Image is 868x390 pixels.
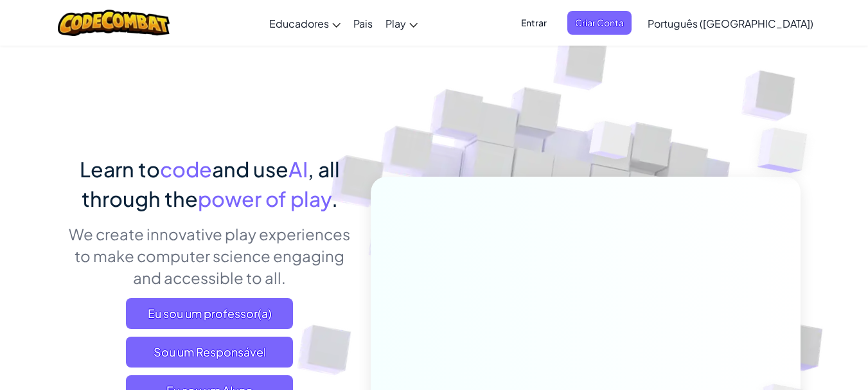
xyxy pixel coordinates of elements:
[126,298,293,329] a: Eu sou um professor(a)
[385,17,406,30] span: Play
[565,96,657,191] img: Overlap cubes
[160,156,212,182] span: code
[269,17,329,30] span: Educadores
[126,337,293,368] a: Sou um Responsável
[332,186,338,211] span: .
[212,156,288,182] span: and use
[641,6,820,40] a: Português ([GEOGRAPHIC_DATA])
[732,96,843,205] img: Overlap cubes
[567,11,632,35] button: Criar Conta
[58,10,170,36] img: CodeCombat logo
[648,17,813,30] span: Português ([GEOGRAPHIC_DATA])
[347,6,379,40] a: Pais
[263,6,347,40] a: Educadores
[513,11,554,35] button: Entrar
[68,223,351,288] p: We create innovative play experiences to make computer science engaging and accessible to all.
[80,156,160,182] span: Learn to
[288,156,308,182] span: AI
[198,186,332,211] span: power of play
[379,6,424,40] a: Play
